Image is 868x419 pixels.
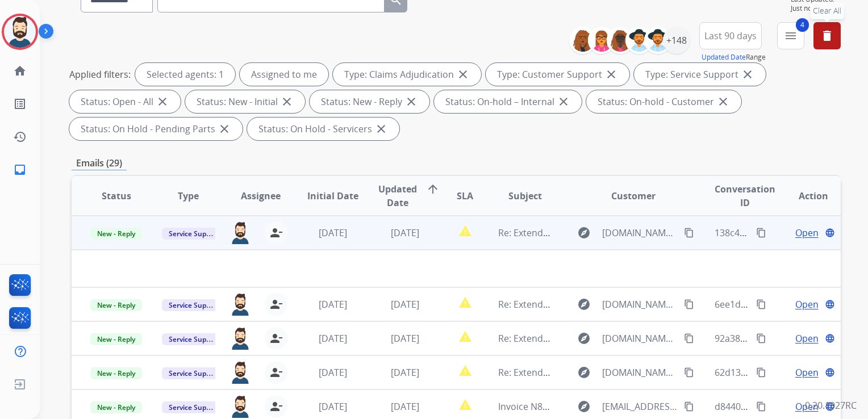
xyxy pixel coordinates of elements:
mat-icon: close [741,68,754,81]
mat-icon: history [13,130,27,144]
mat-icon: close [218,122,231,136]
span: Initial Date [307,189,358,203]
span: [DATE] [319,227,347,239]
span: Invoice N864A64B [498,400,574,413]
img: agent-avatar [229,221,251,244]
mat-icon: language [825,333,835,343]
mat-icon: content_copy [756,367,766,378]
span: [DATE] [391,400,419,413]
span: Service Support [162,333,227,345]
span: New - Reply [90,401,142,413]
span: Open [795,332,819,345]
mat-icon: close [716,95,730,108]
div: Status: New - Initial [185,90,305,113]
span: [DATE] [319,332,347,345]
mat-icon: close [557,95,570,108]
mat-icon: person_remove [269,298,283,311]
mat-icon: inbox [13,163,27,177]
div: Assigned to me [240,63,328,86]
span: Open [795,366,819,379]
p: Emails (29) [72,156,127,170]
span: Service Support [162,299,227,311]
span: Service Support [162,401,227,413]
mat-icon: explore [577,400,591,413]
span: Open [795,226,819,240]
mat-icon: explore [577,298,591,311]
mat-icon: content_copy [756,401,766,412]
span: New - Reply [90,367,142,379]
span: SLA [457,189,473,203]
div: Status: On Hold - Pending Parts [69,118,243,140]
span: [DOMAIN_NAME][EMAIL_ADDRESS][DOMAIN_NAME] [602,298,678,311]
mat-icon: list_alt [13,97,27,111]
span: [DATE] [391,366,419,379]
mat-icon: person_remove [269,366,283,379]
mat-icon: explore [577,366,591,379]
button: 4 [777,22,804,49]
span: [DATE] [319,298,347,311]
img: agent-avatar [229,361,251,384]
mat-icon: arrow_upward [426,182,440,196]
div: +148 [663,27,690,54]
mat-icon: language [825,299,835,309]
mat-icon: language [825,228,835,238]
div: Status: On-hold - Customer [586,90,741,113]
mat-icon: close [404,95,418,108]
mat-icon: explore [577,332,591,345]
span: Open [795,400,819,413]
mat-icon: content_copy [684,299,694,309]
span: Status [102,189,131,203]
span: 4 [796,18,809,32]
th: Action [769,176,841,216]
mat-icon: content_copy [684,367,694,378]
span: [EMAIL_ADDRESS][DOMAIN_NAME] [602,400,678,413]
span: [DOMAIN_NAME][EMAIL_ADDRESS][DOMAIN_NAME] [602,366,678,379]
mat-icon: person_remove [269,226,283,240]
span: New - Reply [90,228,142,240]
button: Updated Date [702,53,746,62]
button: Last 90 days [699,22,762,49]
mat-icon: content_copy [756,228,766,238]
span: Clear All [813,5,841,16]
div: Selected agents: 1 [135,63,235,86]
span: Re: Extend Claim - [PERSON_NAME] - Claim ID: fe2aeceb-81ed-4e9c-b572-882ce860dcac [498,227,866,239]
img: agent-avatar [229,327,251,350]
mat-icon: report_problem [458,224,472,238]
mat-icon: report_problem [458,364,472,378]
mat-icon: content_copy [684,228,694,238]
div: Status: On Hold - Servicers [247,118,399,140]
div: Type: Customer Support [486,63,629,86]
img: avatar [4,16,36,48]
span: Just now [791,4,841,13]
mat-icon: content_copy [684,333,694,343]
mat-icon: report_problem [458,296,472,309]
mat-icon: report_problem [458,398,472,412]
img: agent-avatar [229,293,251,316]
span: Customer [611,189,656,203]
div: Status: New - Reply [310,90,429,113]
span: Type [178,189,199,203]
span: Re: Extend Claim - [PERSON_NAME] - Claim ID: 7698d605-0c86-4712-b546-443a26f6183f [498,298,865,311]
mat-icon: home [13,64,27,78]
span: [DATE] [391,227,419,239]
div: Type: Claims Adjudication [333,63,481,86]
mat-icon: explore [577,226,591,240]
span: Updated Date [378,182,417,209]
mat-icon: close [456,68,470,81]
mat-icon: close [156,95,169,108]
mat-icon: menu [784,29,798,43]
mat-icon: content_copy [684,401,694,412]
mat-icon: person_remove [269,332,283,345]
div: Status: On-hold – Internal [434,90,582,113]
div: Status: Open - All [69,90,181,113]
mat-icon: content_copy [756,333,766,343]
span: [DATE] [391,298,419,311]
div: Type: Service Support [634,63,766,86]
span: Last 90 days [704,33,757,38]
mat-icon: close [280,95,294,108]
button: Clear All [813,22,841,49]
mat-icon: report_problem [458,330,472,343]
span: Range [702,52,766,62]
p: 0.20.1027RC [805,399,857,412]
span: Service Support [162,367,227,379]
